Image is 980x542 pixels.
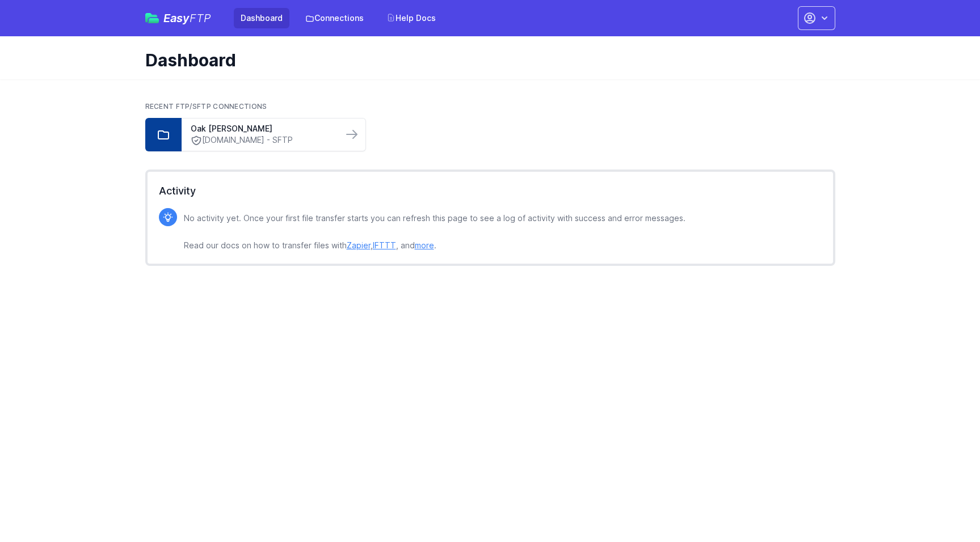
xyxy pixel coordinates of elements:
span: Easy [163,12,211,24]
img: easyftp_logo.png [145,13,159,23]
a: IFTTT [373,240,396,250]
a: Oak [PERSON_NAME] [191,123,334,134]
p: No activity yet. Once your first file transfer starts you can refresh this page to see a log of a... [184,211,685,252]
a: [DOMAIN_NAME] - SFTP [191,134,334,146]
a: Help Docs [380,8,443,28]
h2: Activity [159,183,822,199]
a: Dashboard [234,8,289,28]
a: more [415,240,434,250]
a: Zapier [347,240,371,250]
h1: Dashboard [145,50,826,70]
h2: Recent FTP/SFTP Connections [145,102,835,111]
a: EasyFTP [145,12,211,24]
a: Connections [298,8,371,28]
span: FTP [190,11,211,25]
